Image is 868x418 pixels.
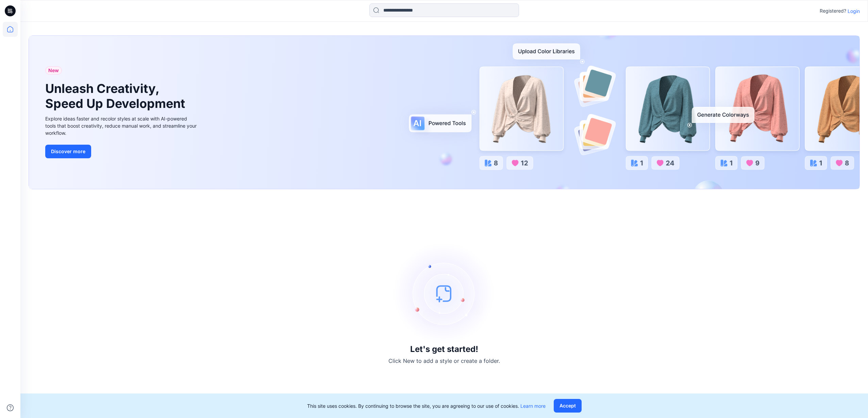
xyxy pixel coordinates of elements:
[520,403,546,409] a: Learn more
[393,242,495,344] img: empty-state-image.svg
[554,399,582,413] button: Accept
[820,7,846,15] p: Registered?
[45,145,198,158] a: Discover more
[410,344,478,354] h3: Let's get started!
[45,115,198,136] div: Explore ideas faster and recolor styles at scale with AI-powered tools that boost creativity, red...
[388,357,500,365] p: Click New to add a style or create a folder.
[307,402,546,409] p: This site uses cookies. By continuing to browse the site, you are agreeing to our use of cookies.
[45,81,188,111] h1: Unleash Creativity, Speed Up Development
[48,66,59,75] span: New
[45,145,91,158] button: Discover more
[848,7,860,15] p: Login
